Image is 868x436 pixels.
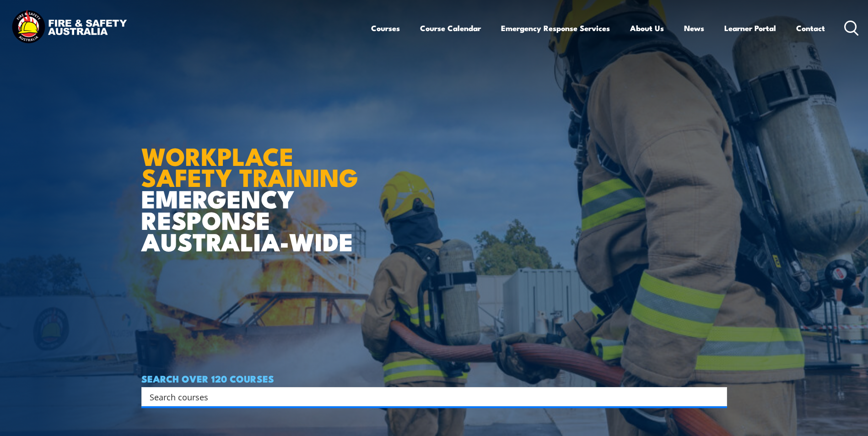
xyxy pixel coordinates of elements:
button: Search magnifier button [711,390,724,403]
a: Contact [796,16,825,40]
a: News [684,16,704,40]
strong: WORKPLACE SAFETY TRAINING [141,136,358,196]
a: Course Calendar [420,16,481,40]
a: Emergency Response Services [501,16,610,40]
h4: SEARCH OVER 120 COURSES [141,373,727,383]
a: Courses [371,16,400,40]
a: Learner Portal [724,16,776,40]
a: About Us [630,16,664,40]
form: Search form [151,390,709,403]
h1: EMERGENCY RESPONSE AUSTRALIA-WIDE [141,122,365,252]
input: Search input [150,390,707,404]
